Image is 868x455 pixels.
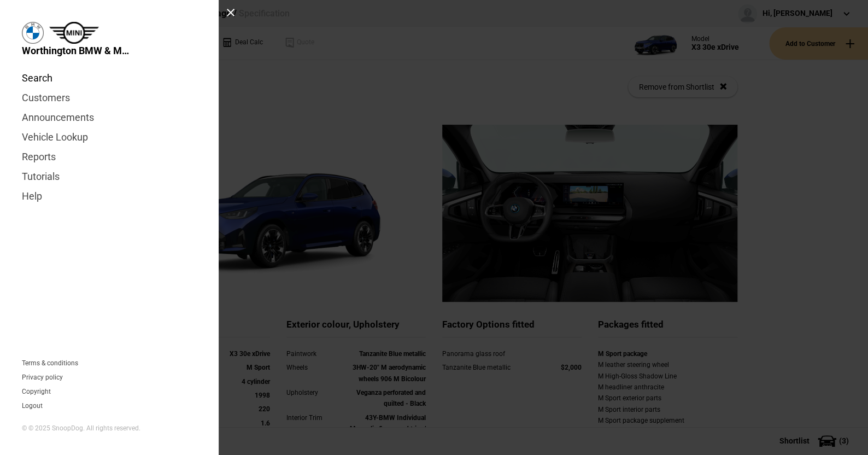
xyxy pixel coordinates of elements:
[22,360,78,366] a: Terms & conditions
[22,22,44,44] img: bmw.png
[22,108,197,127] a: Announcements
[22,167,197,186] a: Tutorials
[22,402,43,409] button: Logout
[49,22,99,44] img: mini.png
[22,127,197,147] a: Vehicle Lookup
[22,424,197,433] div: © © 2025 SnoopDog. All rights reserved.
[22,68,197,88] a: Search
[22,388,51,395] a: Copyright
[22,44,131,57] span: Worthington BMW & MINI Garage
[22,88,197,108] a: Customers
[22,147,197,167] a: Reports
[22,374,63,381] a: Privacy policy
[22,186,197,206] a: Help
